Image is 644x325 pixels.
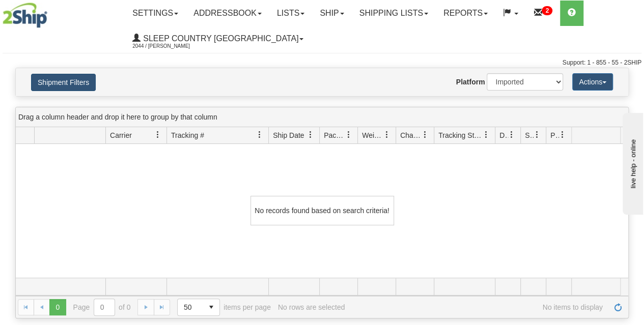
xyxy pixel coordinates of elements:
[186,1,269,26] a: Addressbook
[478,126,495,143] a: Tracking Status filter column settings
[31,74,96,91] button: Shipment Filters
[73,299,131,316] span: Page of 0
[8,9,94,16] div: live help - online
[177,299,271,316] span: items per page
[572,73,613,91] button: Actions
[542,6,552,15] sup: 2
[400,130,422,140] span: Charge
[352,303,603,311] span: No items to display
[250,196,394,225] div: No records found based on search criteria!
[610,299,626,315] a: Refresh
[203,299,219,315] span: select
[312,1,351,26] a: Ship
[499,130,508,140] span: Delivery Status
[302,126,319,143] a: Ship Date filter column settings
[49,299,66,315] span: Page 0
[141,34,298,43] span: Sleep Country [GEOGRAPHIC_DATA]
[438,130,483,140] span: Tracking Status
[362,130,383,140] span: Weight
[16,107,628,127] div: grid grouping header
[171,130,204,140] span: Tracking #
[269,1,312,26] a: Lists
[436,1,495,26] a: Reports
[273,130,304,140] span: Ship Date
[132,41,209,51] span: 2044 / [PERSON_NAME]
[621,110,643,214] iframe: chat widget
[125,26,311,51] a: Sleep Country [GEOGRAPHIC_DATA] 2044 / [PERSON_NAME]
[554,126,571,143] a: Pickup Status filter column settings
[525,130,534,140] span: Shipment Issues
[416,126,434,143] a: Charge filter column settings
[324,130,345,140] span: Packages
[378,126,396,143] a: Weight filter column settings
[125,1,186,26] a: Settings
[550,130,559,140] span: Pickup Status
[528,126,546,143] a: Shipment Issues filter column settings
[352,1,436,26] a: Shipping lists
[177,299,220,316] span: Page sizes drop down
[456,77,485,87] label: Platform
[3,3,47,28] img: logo2044.jpg
[251,126,268,143] a: Tracking # filter column settings
[149,126,166,143] a: Carrier filter column settings
[184,302,197,312] span: 50
[526,1,560,26] a: 2
[3,58,641,67] div: Support: 1 - 855 - 55 - 2SHIP
[503,126,520,143] a: Delivery Status filter column settings
[110,130,132,140] span: Carrier
[340,126,357,143] a: Packages filter column settings
[278,303,345,311] div: No rows are selected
